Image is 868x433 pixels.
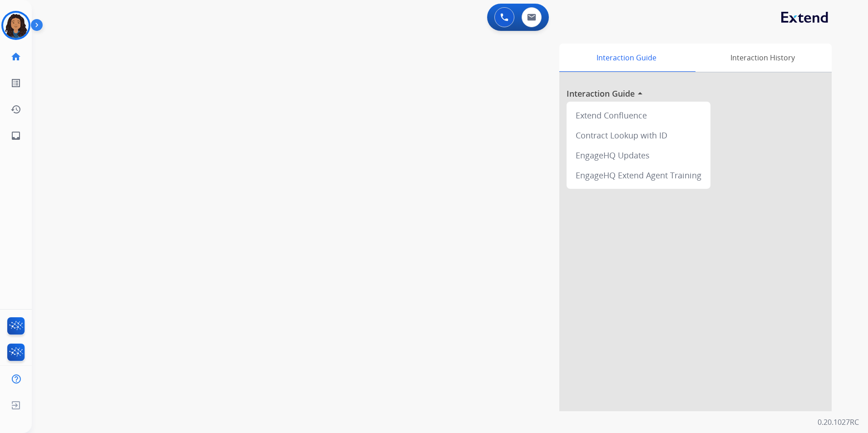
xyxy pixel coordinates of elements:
[10,104,21,115] mat-icon: history
[10,78,21,89] mat-icon: list_alt
[3,13,29,38] img: avatar
[10,130,21,141] mat-icon: inbox
[10,51,21,62] mat-icon: home
[818,417,859,428] p: 0.20.1027RC
[570,145,707,165] div: EngageHQ Updates
[693,44,832,72] div: Interaction History
[559,44,693,72] div: Interaction Guide
[570,165,707,185] div: EngageHQ Extend Agent Training
[570,105,707,125] div: Extend Confluence
[570,125,707,145] div: Contract Lookup with ID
